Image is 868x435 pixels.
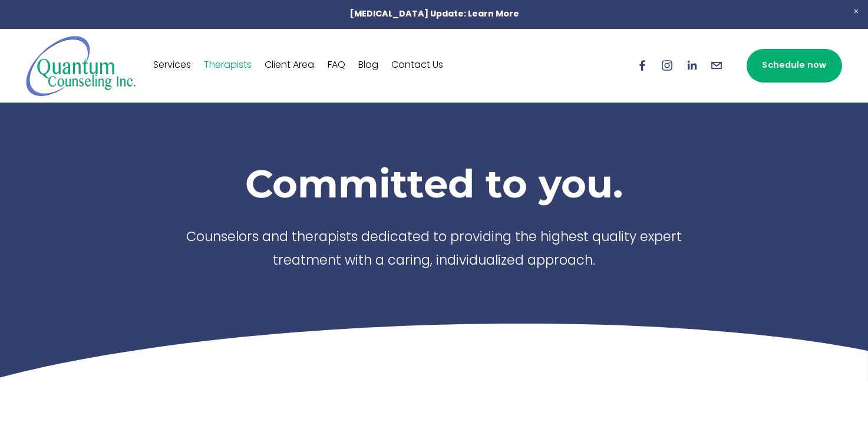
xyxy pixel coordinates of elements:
a: Services [153,56,191,75]
a: Blog [358,56,378,75]
img: Quantum Counseling Inc. | Change starts here. [26,35,136,97]
a: Facebook [636,59,649,72]
h1: Committed to you. [169,160,699,207]
a: info@quantumcounselinginc.com [710,59,723,72]
a: Contact Us [391,56,443,75]
p: Counselors and therapists dedicated to providing the highest quality expert treatment with a cari... [169,226,699,274]
a: Client Area [265,56,314,75]
a: LinkedIn [685,59,698,72]
a: Instagram [661,59,674,72]
a: FAQ [328,56,345,75]
a: Therapists [204,56,252,75]
a: Schedule now [747,49,842,83]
